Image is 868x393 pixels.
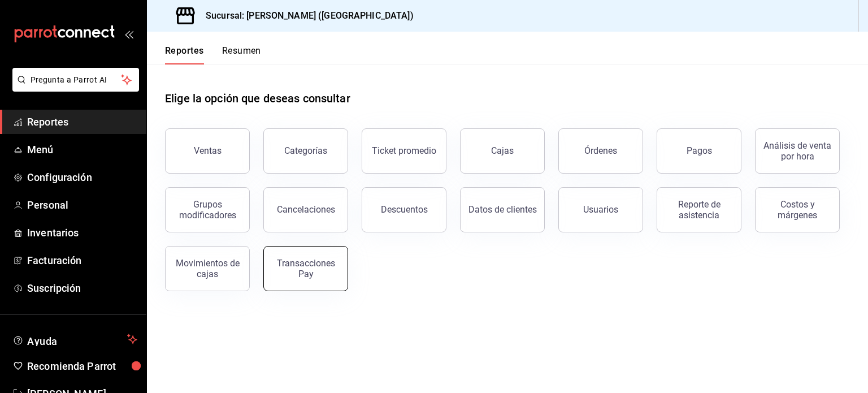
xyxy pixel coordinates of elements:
[263,128,348,174] button: Categorías
[222,45,261,64] button: Resumen
[165,90,350,107] h1: Elige la opción que deseas consultar
[277,204,335,215] div: Cancelaciones
[372,145,436,156] div: Ticket promedio
[460,187,545,232] button: Datos de clientes
[558,187,643,232] button: Usuarios
[165,187,250,232] button: Grupos modificadores
[263,187,348,232] button: Cancelaciones
[172,258,242,279] div: Movimientos de cajas
[263,246,348,291] button: Transacciones Pay
[583,204,618,215] div: Usuarios
[362,187,446,232] button: Descuentos
[124,29,133,38] button: open_drawer_menu
[657,187,741,232] button: Reporte de asistencia
[762,140,832,162] div: Análisis de venta por hora
[468,204,537,215] div: Datos de clientes
[27,142,137,157] span: Menú
[8,82,139,94] a: Pregunta a Parrot AI
[31,74,121,86] span: Pregunta a Parrot AI
[27,253,137,268] span: Facturación
[27,280,137,296] span: Suscripción
[194,145,222,156] div: Ventas
[12,68,139,92] button: Pregunta a Parrot AI
[755,128,840,174] button: Análisis de venta por hora
[172,199,242,221] div: Grupos modificadores
[27,359,137,374] span: Recomienda Parrot
[755,187,840,232] button: Costos y márgenes
[165,45,204,64] button: Reportes
[165,45,261,64] div: navigation tabs
[460,128,545,174] button: Cajas
[27,332,123,346] span: Ayuda
[165,128,250,174] button: Ventas
[27,170,137,185] span: Configuración
[584,145,617,156] div: Órdenes
[197,9,414,23] h3: Sucursal: [PERSON_NAME] ([GEOGRAPHIC_DATA])
[362,128,446,174] button: Ticket promedio
[664,199,734,221] div: Reporte de asistencia
[284,145,327,156] div: Categorías
[657,128,741,174] button: Pagos
[687,145,712,156] div: Pagos
[381,204,428,215] div: Descuentos
[762,199,832,221] div: Costos y márgenes
[271,258,341,279] div: Transacciones Pay
[165,246,250,291] button: Movimientos de cajas
[27,197,137,213] span: Personal
[27,225,137,240] span: Inventarios
[27,114,137,129] span: Reportes
[491,145,514,156] div: Cajas
[558,128,643,174] button: Órdenes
